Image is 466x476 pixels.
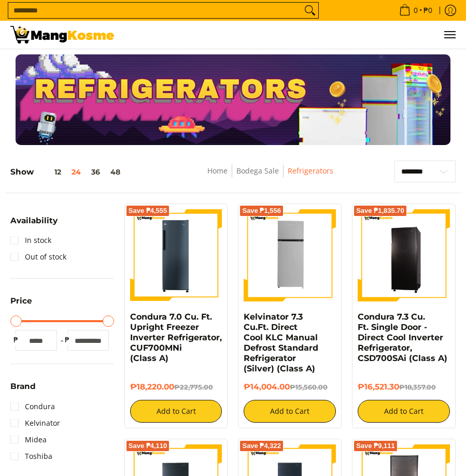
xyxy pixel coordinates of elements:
span: • [396,5,435,16]
h6: ₱14,004.00 [244,382,336,392]
button: 36 [86,168,105,176]
summary: Open [10,217,58,232]
ul: Customer Navigation [124,21,456,49]
span: Save ₱4,322 [242,443,281,449]
span: Save ₱1,835.70 [356,208,404,214]
span: Availability [10,217,58,224]
span: Save ₱4,555 [129,208,167,214]
del: ₱22,775.00 [174,383,213,391]
nav: Main Menu [124,21,456,49]
button: Search [302,3,318,18]
h5: Show [10,167,125,177]
summary: Open [10,382,36,398]
a: Refrigerators [288,166,333,176]
a: Condura 7.3 Cu. Ft. Single Door - Direct Cool Inverter Refrigerator, CSD700SAi (Class A) [358,312,447,363]
a: Condura [10,398,55,415]
button: Menu [443,21,456,49]
span: Brand [10,382,36,390]
a: Kelvinator 7.3 Cu.Ft. Direct Cool KLC Manual Defrost Standard Refrigerator (Silver) (Class A) [244,312,318,373]
nav: Breadcrumbs [169,165,371,188]
h6: ₱18,220.00 [130,382,222,392]
a: Midea [10,431,47,448]
span: Save ₱9,111 [356,443,395,449]
button: Add to Cart [130,400,222,423]
button: Add to Cart [358,400,450,423]
h6: ₱16,521.30 [358,382,450,392]
span: Price [10,297,32,305]
a: Bodega Sale [236,166,279,176]
span: ₱ [10,335,21,345]
button: 24 [66,168,86,176]
img: Condura 7.3 Cu. Ft. Single Door - Direct Cool Inverter Refrigerator, CSD700SAi (Class A) [358,210,450,300]
a: Condura 7.0 Cu. Ft. Upright Freezer Inverter Refrigerator, CUF700MNi (Class A) [130,312,222,363]
a: Toshiba [10,448,52,465]
del: ₱15,560.00 [290,383,328,391]
span: Save ₱4,110 [129,443,167,449]
del: ₱18,357.00 [399,383,436,391]
a: Out of stock [10,249,66,265]
span: 0 [412,7,419,14]
button: 48 [105,168,125,176]
button: Add to Cart [244,400,336,423]
a: Home [207,166,228,176]
summary: Open [10,297,32,312]
span: Save ₱1,556 [242,208,281,214]
a: In stock [10,232,51,249]
a: Kelvinator [10,415,60,431]
span: ₱0 [422,7,434,14]
button: 12 [34,168,66,176]
img: Bodega Sale Refrigerator l Mang Kosme: Home Appliances Warehouse Sale [10,26,114,44]
img: Condura 7.0 Cu. Ft. Upright Freezer Inverter Refrigerator, CUF700MNi (Class A) [130,209,222,301]
span: ₱ [62,335,73,345]
img: Kelvinator 7.3 Cu.Ft. Direct Cool KLC Manual Defrost Standard Refrigerator (Silver) (Class A) [244,209,336,301]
